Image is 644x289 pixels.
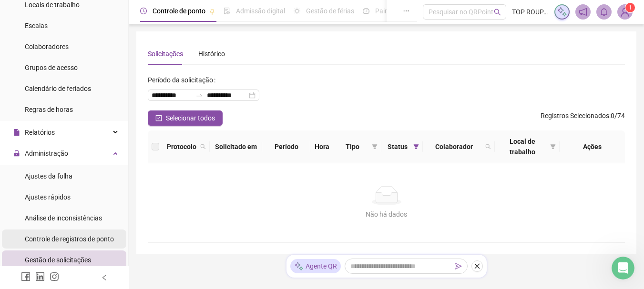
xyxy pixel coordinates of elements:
[550,144,556,149] span: filter
[25,172,72,180] span: Ajustes da folha
[563,141,621,152] div: Ações
[512,7,549,17] span: TOP ROUPAS 12 LTDA
[483,140,493,154] span: search
[385,141,409,152] span: Status
[427,141,481,152] span: Colaborador
[198,49,225,59] div: Histórico
[13,150,20,157] span: lock
[25,1,80,9] span: Locais de trabalho
[363,8,369,14] span: dashboard
[485,144,491,149] span: search
[474,263,480,269] span: close
[236,7,285,15] span: Admissão digital
[21,272,31,281] span: facebook
[148,110,223,126] button: Selecionar todos
[612,257,634,279] iframe: Intercom live chat
[153,7,205,15] span: Controle de ponto
[413,144,419,149] span: filter
[224,8,230,14] span: file-done
[310,130,333,163] th: Hora
[600,8,608,16] span: bell
[25,235,114,243] span: Controle de registros de ponto
[541,112,609,120] span: Registros Selecionados
[195,91,203,99] span: to
[262,130,310,163] th: Período
[411,140,421,154] span: filter
[557,7,567,17] img: sparkle-icon.fc2bf0ac1784a2077858766a79e2daf3.svg
[25,193,71,201] span: Ajustes rápidos
[25,256,91,264] span: Gestão de solicitações
[403,8,409,14] span: ellipsis
[148,72,219,88] label: Período da solicitação
[25,22,48,30] span: Escalas
[198,140,208,154] span: search
[25,85,91,92] span: Calendário de feriados
[25,214,102,222] span: Análise de inconsistências
[25,129,55,136] span: Relatórios
[579,8,587,16] span: notification
[370,140,379,154] span: filter
[548,134,558,159] span: filter
[25,106,73,113] span: Regras de horas
[25,149,68,157] span: Administração
[155,115,162,121] span: check-square
[372,144,378,149] span: filter
[499,136,546,157] span: Local de trabalho
[209,9,215,14] span: pushpin
[25,43,69,50] span: Colaboradores
[494,9,501,16] span: search
[166,113,215,123] span: Selecionar todos
[629,4,632,11] span: 1
[625,3,635,12] sup: Atualize o seu contato no menu Meus Dados
[541,110,625,126] span: : 0 / 74
[13,129,20,136] span: file
[375,7,412,15] span: Painel do DP
[210,130,262,163] th: Solicitado em
[306,7,354,15] span: Gestão de férias
[294,8,300,14] span: sun
[455,263,462,269] span: send
[35,272,45,281] span: linkedin
[337,141,368,152] span: Tipo
[195,91,203,99] span: swap-right
[140,8,147,14] span: clock-circle
[294,261,304,271] img: sparkle-icon.fc2bf0ac1784a2077858766a79e2daf3.svg
[290,259,341,273] div: Agente QR
[200,144,206,149] span: search
[159,209,613,219] div: Não há dados
[25,64,78,71] span: Grupos de acesso
[618,5,632,19] img: 17852
[148,49,183,59] div: Solicitações
[167,141,196,152] span: Protocolo
[101,274,108,281] span: left
[50,272,59,281] span: instagram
